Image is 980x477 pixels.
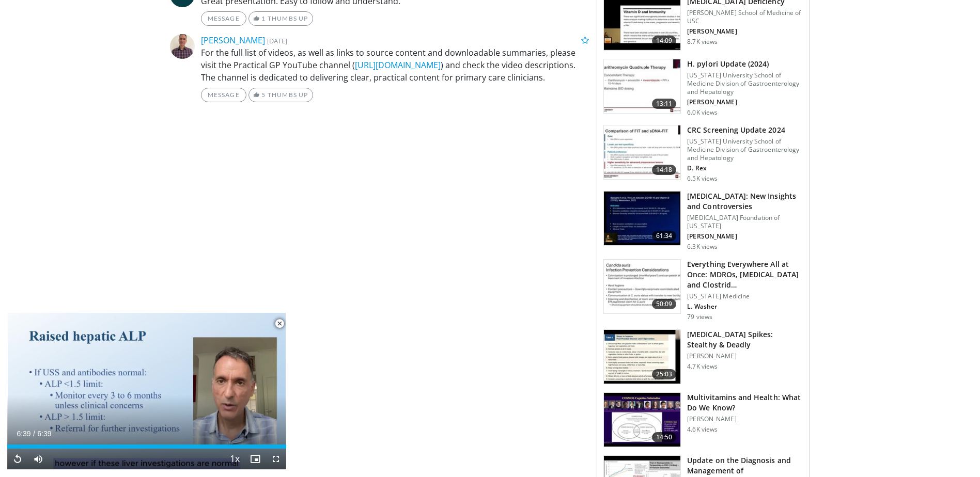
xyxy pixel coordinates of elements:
p: [PERSON_NAME] [687,27,803,36]
p: [PERSON_NAME] [687,232,803,241]
a: [PERSON_NAME] [201,35,265,46]
h3: Everything Everywhere All at Once: MDROs, [MEDICAL_DATA] and Clostrid… [687,259,803,290]
p: [PERSON_NAME] [687,98,803,106]
p: L. Washer [687,303,803,311]
p: For the full list of videos, as well as links to source content and downloadable summaries, pleas... [201,46,589,84]
img: d5d5a203-d863-4f8c-a9f7-ca13f0f4d8d5.150x105_q85_crop-smart_upscale.jpg [604,192,680,245]
h3: [MEDICAL_DATA]: New Insights and Controversies [687,191,803,212]
a: 14:18 CRC Screening Update 2024 [US_STATE] University School of Medicine Division of Gastroentero... [603,125,803,183]
button: Enable picture-in-picture mode [245,449,266,469]
span: 50:09 [652,299,677,309]
button: Replay [7,449,28,469]
p: 8.7K views [687,38,718,46]
span: 61:34 [652,231,677,241]
button: Close [269,313,290,335]
p: [PERSON_NAME] [687,352,803,360]
a: Message [201,88,246,102]
small: [DATE] [267,36,287,45]
button: Fullscreen [266,449,286,469]
video-js: Video Player [7,313,286,470]
span: 5 [261,91,266,99]
p: 6.0K views [687,108,718,117]
a: [URL][DOMAIN_NAME] [355,59,441,71]
button: Playback Rate [224,449,245,469]
a: 61:34 [MEDICAL_DATA]: New Insights and Controversies [MEDICAL_DATA] Foundation of [US_STATE] [PER... [603,191,803,251]
h3: H. pylori Update (2024) [687,59,803,69]
img: 590c3df7-196e-490d-83c6-10032953bd9f.150x105_q85_crop-smart_upscale.jpg [604,260,680,313]
a: 1 Thumbs Up [248,11,313,26]
p: [PERSON_NAME] [687,415,803,423]
span: 6:39 [17,430,30,438]
button: Mute [28,449,49,469]
span: 14:09 [652,36,677,46]
img: 503fe049-528f-4630-a064-64f7e26dd208.150x105_q85_crop-smart_upscale.jpg [604,393,680,447]
p: [MEDICAL_DATA] Foundation of [US_STATE] [687,214,803,230]
p: 4.7K views [687,362,718,371]
img: Avatar [170,34,195,59]
span: 14:50 [652,432,677,442]
h3: [MEDICAL_DATA] Spikes: Stealthy & Deadly [687,329,803,350]
span: 14:18 [652,165,677,175]
p: 79 views [687,313,712,321]
a: 25:03 [MEDICAL_DATA] Spikes: Stealthy & Deadly [PERSON_NAME] 4.7K views [603,329,803,384]
img: 91500494-a7c6-4302-a3df-6280f031e251.150x105_q85_crop-smart_upscale.jpg [604,125,680,179]
p: 4.6K views [687,425,718,434]
h3: Multivitamins and Health: What Do We Know? [687,392,803,413]
p: [US_STATE] University School of Medicine Division of Gastroenterology and Hepatology [687,71,803,96]
a: Message [201,11,246,26]
p: 6.3K views [687,243,718,251]
a: 5 Thumbs Up [248,88,313,102]
a: 13:11 H. pylori Update (2024) [US_STATE] University School of Medicine Division of Gastroenterolo... [603,59,803,117]
span: 13:11 [652,99,677,109]
span: 6:39 [37,430,51,438]
div: Progress Bar [7,444,286,449]
a: 50:09 Everything Everywhere All at Once: MDROs, [MEDICAL_DATA] and Clostrid… [US_STATE] Medicine ... [603,259,803,321]
img: 04b31223-f831-4724-b3a7-7bfa3e47c211.150x105_q85_crop-smart_upscale.jpg [604,330,680,384]
img: 94cbdef1-8024-4923-aeed-65cc31b5ce88.150x105_q85_crop-smart_upscale.jpg [604,59,680,113]
span: 1 [261,14,266,22]
span: / [33,430,35,438]
h3: CRC Screening Update 2024 [687,125,803,135]
p: [US_STATE] University School of Medicine Division of Gastroenterology and Hepatology [687,137,803,162]
p: 6.5K views [687,174,718,183]
p: [US_STATE] Medicine [687,292,803,300]
span: 25:03 [652,369,677,379]
p: D. Rex [687,164,803,172]
a: 14:50 Multivitamins and Health: What Do We Know? [PERSON_NAME] 4.6K views [603,392,803,447]
p: [PERSON_NAME] School of Medicine of USC [687,9,803,25]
